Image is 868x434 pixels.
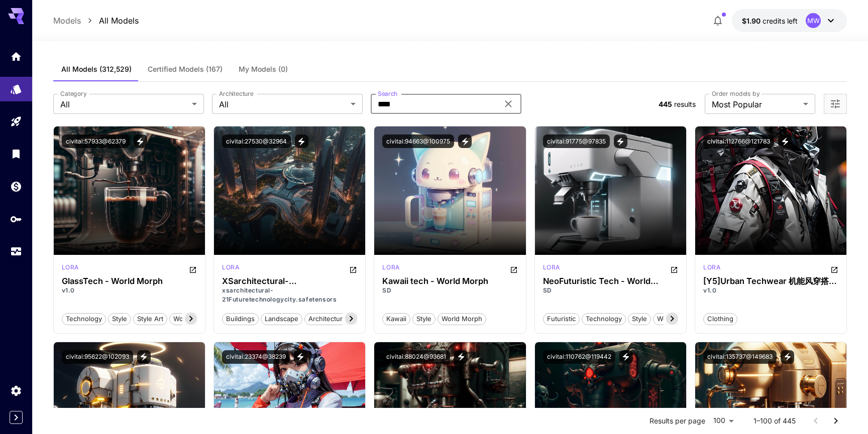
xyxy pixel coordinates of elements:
[438,312,486,325] button: world morph
[543,286,678,295] p: SD
[649,416,705,426] p: Results per page
[261,312,302,325] button: landscape
[10,148,22,160] div: Library
[62,263,79,272] p: lora
[223,314,258,324] span: buildings
[219,89,253,98] label: Architecture
[10,112,22,124] div: Playground
[62,312,106,325] button: technology
[169,312,218,325] button: world morph
[10,80,22,92] div: Models
[378,89,397,98] label: Search
[653,312,702,325] button: world morph
[382,276,517,286] h3: Kawaii tech - World Morph
[763,17,798,25] span: credits left
[222,312,259,325] button: buildings
[454,350,468,364] button: View trigger words
[382,263,399,272] p: lora
[510,263,518,275] button: Open in CivitAI
[222,286,357,304] p: xsarchitectural-21Futuretechnologycity.safetensors
[239,65,288,74] span: My Models (0)
[703,286,838,295] p: v1.0
[543,263,560,272] p: lora
[659,100,672,108] span: 445
[133,312,167,325] button: style art
[170,314,218,324] span: world morph
[134,314,167,324] span: style art
[732,9,847,32] button: $1.9006MW
[670,263,678,275] button: Open in CivitAI
[582,314,625,324] span: technology
[62,286,197,295] p: v1.0
[10,411,23,424] button: Expand sidebar
[778,134,792,148] button: View trigger words
[62,134,130,148] button: civitai:57933@62379
[261,314,302,324] span: landscape
[62,276,197,286] div: GlassTech - World Morph
[703,134,774,148] button: civitai:112766@121783
[10,245,22,258] div: Usage
[703,276,838,286] h3: [Y5]Urban Techwear 机能风穿搭 アーバンテックウェア
[222,263,239,275] div: SD 1.5
[189,263,197,275] button: Open in CivitAI
[826,411,846,431] button: Go to next page
[703,312,737,325] button: clothing
[543,134,610,148] button: civitai:91775@97835
[382,286,517,295] p: SD
[654,314,701,324] span: world morph
[222,263,239,272] p: lora
[674,100,696,108] span: results
[304,312,374,325] button: architecture design
[544,314,579,324] span: futuristic
[829,98,841,110] button: Open more filters
[222,350,290,364] button: civitai:23374@38239
[712,98,799,110] span: Most Popular
[582,312,626,325] button: technology
[10,180,22,193] div: Wallet
[383,314,410,324] span: kawaii
[108,312,131,325] button: style
[108,314,131,324] span: style
[742,16,798,26] div: $1.9006
[60,89,87,98] label: Category
[61,65,132,74] span: All Models (312,529)
[628,312,651,325] button: style
[53,15,81,27] a: Models
[62,263,79,275] div: SD 1.5
[382,263,399,275] div: SD 1.5
[134,134,147,148] button: View trigger words
[62,350,133,364] button: civitai:95622@102093
[628,314,650,324] span: style
[382,312,410,325] button: kawaii
[10,213,22,225] div: API Keys
[458,134,472,148] button: View trigger words
[62,314,105,324] span: technology
[222,276,357,286] div: XSarchitectural-21Futuretechnologycity
[703,263,720,272] p: lora
[830,263,838,275] button: Open in CivitAI
[60,98,188,110] span: All
[703,350,777,364] button: civitai:135737@149683
[412,312,436,325] button: style
[543,276,678,286] h3: NeoFuturistic Tech - World Morph
[99,15,139,27] a: All Models
[704,314,737,324] span: clothing
[614,134,627,148] button: View trigger words
[382,350,450,364] button: civitai:88024@93681
[382,134,454,148] button: civitai:94663@100975
[781,350,794,364] button: View trigger words
[806,13,821,28] div: MW
[10,384,22,397] div: Settings
[742,17,763,25] span: $1.90
[222,134,291,148] button: civitai:27530@32964
[703,263,720,275] div: SD 1.5
[438,314,486,324] span: world morph
[413,314,435,324] span: style
[294,350,307,364] button: View trigger words
[10,50,22,63] div: Home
